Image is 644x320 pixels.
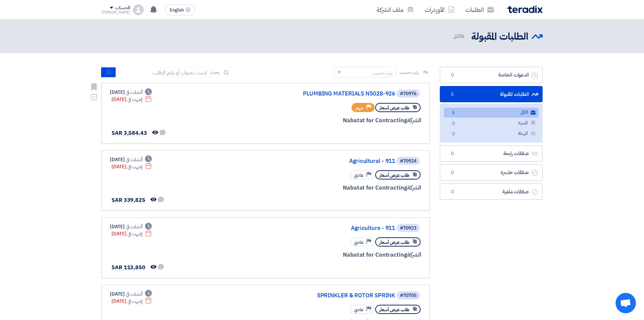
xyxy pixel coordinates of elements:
[440,164,543,181] a: صفقات خاسرة0
[126,291,142,298] span: أنشئت في
[112,230,152,237] div: [DATE]
[400,159,416,164] div: #70924
[354,239,363,246] span: عادي
[440,145,543,162] a: صفقات رابحة0
[461,33,464,40] span: 5
[379,239,409,246] span: طلب عرض أسعار
[373,69,392,77] div: رتب حسب
[126,223,142,230] span: أنشئت في
[126,156,142,163] span: أنشئت في
[110,223,152,230] div: [DATE]
[444,129,539,138] a: المهملة
[116,67,211,78] input: ابحث بعنوان أو رقم الطلب
[165,4,195,15] button: English
[170,8,184,13] span: English
[260,91,395,97] a: PLUMBING MATERIALS N5028-926
[448,72,456,79] span: 0
[448,91,456,98] span: 5
[112,96,152,103] div: [DATE]
[616,293,636,313] a: دردشة مفتوحة
[126,89,142,96] span: أنشئت في
[460,2,499,18] a: الطلبات
[260,225,395,231] a: Agriculture - 911
[112,263,145,272] span: SAR 113,850
[260,293,395,299] a: SPRINKLER & ROTOR SPRINK
[115,5,130,11] div: الحساب
[419,2,460,18] a: الأوردرات
[440,86,543,103] a: الطلبات المقبولة5
[407,184,422,192] span: الشركة
[444,108,539,118] a: الكل
[449,110,457,117] span: 5
[127,96,142,103] span: إنتهت في
[448,189,456,195] span: 0
[260,158,395,164] a: Agricultural - 911
[449,131,457,138] span: 0
[448,169,456,176] span: 0
[211,69,219,76] span: بحث
[444,118,539,128] a: المميزة
[127,163,142,170] span: إنتهت في
[112,298,152,305] div: [DATE]
[407,116,422,125] span: الشركة
[448,150,456,157] span: 0
[354,306,363,313] span: عادي
[453,33,466,40] span: الكل
[110,156,152,163] div: [DATE]
[440,67,543,83] a: الدعوات الخاصة0
[379,306,409,313] span: طلب عرض أسعار
[400,293,416,298] div: #70705
[471,30,528,43] h2: الطلبات المقبولة
[127,230,142,237] span: إنتهت في
[354,172,363,178] span: عادي
[259,251,421,259] div: Nabatat for Contracting
[356,105,363,111] span: مهم
[259,184,421,192] div: Nabatat for Contracting
[127,298,142,305] span: إنتهت في
[407,251,422,259] span: الشركة
[101,10,130,14] div: [PERSON_NAME]
[110,89,152,96] div: [DATE]
[112,129,147,137] span: SAR 3,584.43
[400,226,416,231] div: #70923
[507,5,543,13] img: Teradix logo
[133,4,144,15] img: profile_test.png
[379,105,409,111] span: طلب عرض أسعار
[371,2,419,18] a: ملف الشركة
[400,91,416,96] div: #70976
[112,163,152,170] div: [DATE]
[112,196,145,204] span: SAR 339,825
[400,69,419,76] span: رتب حسب
[110,291,152,298] div: [DATE]
[379,172,409,178] span: طلب عرض أسعار
[259,116,421,125] div: Nabatat for Contracting
[449,120,457,127] span: 0
[440,184,543,200] a: صفقات ملغية0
